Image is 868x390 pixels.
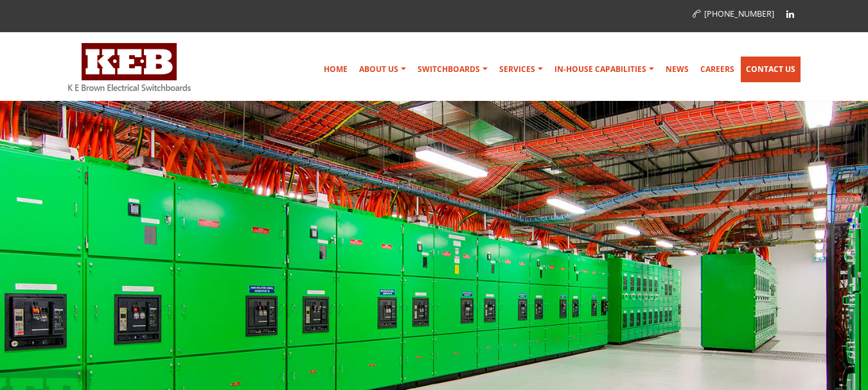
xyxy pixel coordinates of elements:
img: K E Brown Electrical Switchboards [68,43,191,91]
a: [PHONE_NUMBER] [693,8,774,19]
a: About Us [354,57,411,82]
a: Linkedin [781,4,800,24]
a: In-house Capabilities [549,57,659,82]
a: Careers [695,57,740,82]
a: Home [319,57,353,82]
a: Switchboards [412,57,493,82]
a: News [660,57,694,82]
a: Contact Us [741,57,801,82]
a: Services [494,57,548,82]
